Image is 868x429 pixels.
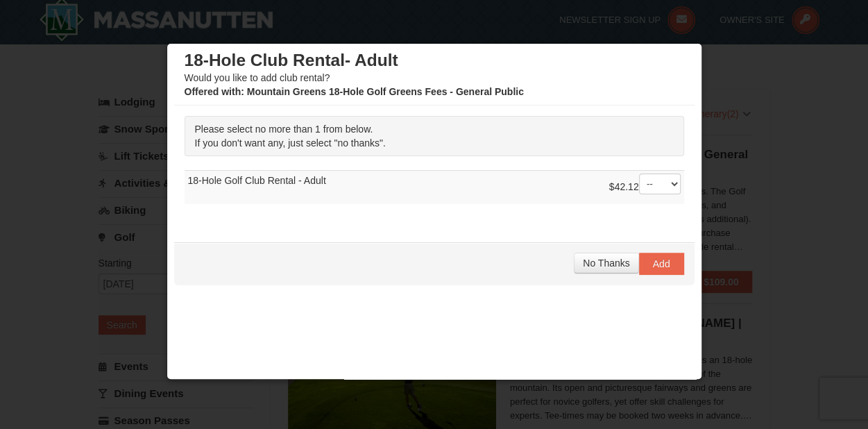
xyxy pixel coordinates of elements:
[574,253,638,274] button: No Thanks
[185,86,241,97] span: Offered with
[195,124,373,135] span: Please select no more than 1 from below.
[653,258,670,269] span: Add
[609,174,681,201] div: $42.12
[185,50,684,99] div: Would you like to add club rental?
[639,253,684,275] button: Add
[185,170,684,204] td: 18-Hole Golf Club Rental - Adult
[195,137,386,149] span: If you don't want any, just select "no thanks".
[185,86,524,97] strong: : Mountain Greens 18-Hole Golf Greens Fees - General Public
[185,50,684,71] h3: 18-Hole Club Rental- Adult
[583,258,629,269] span: No Thanks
